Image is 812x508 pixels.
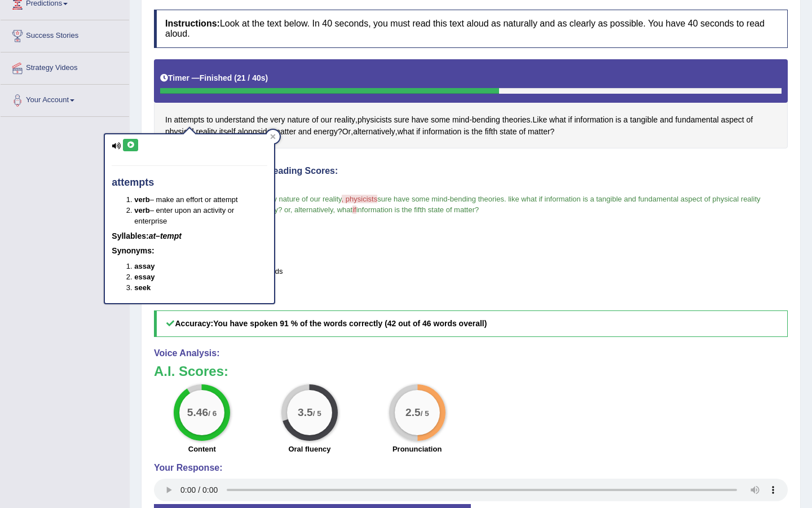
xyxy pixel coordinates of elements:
[294,205,333,214] span: alternatively
[519,126,526,138] span: Click to see word definition
[321,114,332,126] span: Click to see word definition
[475,205,479,214] span: ?
[747,114,753,126] span: Click to see word definition
[134,194,267,205] li: – make an effort or attempt
[200,73,232,82] b: Finished
[134,206,149,214] b: verb
[405,406,421,419] big: 2.5
[630,114,657,126] span: Click to see word definition
[502,114,531,126] span: Click to see word definition
[358,114,392,126] span: Click to see word definition
[134,205,267,226] li: – enter upon an activity or enterprise
[568,114,572,126] span: Click to see word definition
[431,114,450,126] span: Click to see word definition
[392,444,442,454] label: Pronunciation
[154,166,788,176] h4: Accuracy Comparison for Reading Scores:
[273,126,296,138] span: Click to see word definition
[174,114,205,126] span: Click to see word definition
[616,114,621,126] span: Click to see word definition
[237,73,266,82] b: 21 / 40s
[215,114,255,126] span: Click to see word definition
[528,126,550,138] span: Click to see word definition
[298,126,311,138] span: Click to see word definition
[422,126,461,138] span: Click to see word definition
[412,114,429,126] span: Click to see word definition
[356,205,475,214] span: information is the fifth state of matter
[333,205,335,214] span: ,
[1,52,129,81] a: Strategy Videos
[278,205,282,214] span: ?
[721,114,744,126] span: Click to see word definition
[353,126,395,138] span: Click to see word definition
[149,231,182,240] em: at–tempt
[206,114,213,126] span: Click to see word definition
[213,319,487,328] b: You have spoken 91 % of the words correctly (42 out of 46 words overall)
[504,195,506,203] span: .
[112,177,267,189] h4: attempts
[160,74,268,82] h5: Timer —
[342,126,351,138] span: Click to see word definition
[165,19,220,28] b: Instructions:
[284,205,290,214] span: or
[290,205,293,214] span: ,
[675,114,718,126] span: Click to see word definition
[464,126,469,138] span: Click to see word definition
[154,310,788,337] h5: Accuracy:
[312,114,319,126] span: Click to see word definition
[420,409,429,418] small: / 5
[342,195,378,203] span: , physicists
[416,126,420,138] span: Click to see word definition
[270,114,285,126] span: Click to see word definition
[165,114,172,126] span: Click to see word definition
[154,254,788,299] blockquote: Missed/Mispronounced Words Correct Words
[208,409,217,418] small: / 6
[472,114,500,126] span: Click to see word definition
[574,114,613,126] span: Click to see word definition
[154,238,788,248] h4: Labels:
[314,126,338,138] span: Click to see word definition
[549,114,566,126] span: Click to see word definition
[337,205,352,214] span: what
[313,409,321,418] small: / 5
[154,10,788,47] h4: Look at the text below. In 40 seconds, you must read this text aloud as naturally and as clearly ...
[532,114,547,126] span: Click to see word definition
[112,232,267,240] h5: Syllables:
[134,195,149,204] b: verb
[394,114,409,126] span: Click to see word definition
[257,114,268,126] span: Click to see word definition
[1,85,129,113] a: Your Account
[471,126,482,138] span: Click to see word definition
[134,262,155,270] b: assay
[154,348,788,358] h4: Voice Analysis:
[266,73,268,82] b: )
[660,114,673,126] span: Click to see word definition
[188,444,216,454] label: Content
[288,444,330,454] label: Oral fluency
[298,406,313,419] big: 3.5
[154,364,228,379] b: A.I. Scores:
[1,20,129,49] a: Success Stories
[334,114,355,126] span: Click to see word definition
[485,126,498,138] span: Click to see word definition
[352,205,356,214] span: if
[134,273,155,281] b: essay
[234,73,237,82] b: (
[187,406,208,419] big: 5.46
[624,114,628,126] span: Click to see word definition
[134,283,151,292] b: seek
[500,126,517,138] span: Click to see word definition
[452,114,469,126] span: Click to see word definition
[287,114,310,126] span: Click to see word definition
[377,195,504,203] span: sure have some mind-bending theories
[398,126,414,138] span: Click to see word definition
[154,463,788,473] h4: Your Response:
[112,247,267,255] h5: Synonyms:
[154,59,788,149] div: , - . ? , , ?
